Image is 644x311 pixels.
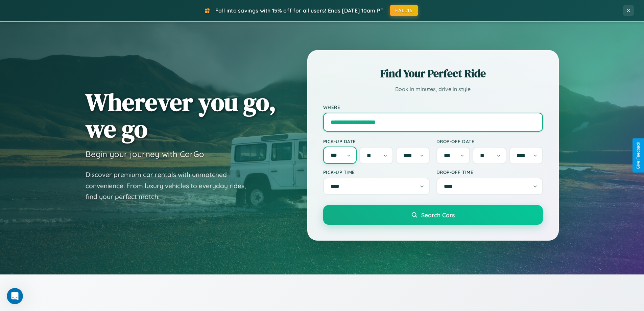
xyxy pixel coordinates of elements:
[86,149,204,159] h3: Begin your journey with CarGo
[436,138,543,144] label: Drop-off Date
[215,7,385,14] span: Fall into savings with 15% off for all users! Ends [DATE] 10am PT.
[323,138,430,144] label: Pick-up Date
[436,169,543,175] label: Drop-off Time
[636,142,641,169] div: Give Feedback
[390,5,418,16] button: FALL15
[7,288,23,304] iframe: Intercom live chat
[323,169,430,175] label: Pick-up Time
[323,104,543,110] label: Where
[323,66,543,81] h2: Find Your Perfect Ride
[421,211,455,219] span: Search Cars
[86,169,255,202] p: Discover premium car rentals with unmatched convenience. From luxury vehicles to everyday rides, ...
[323,84,543,94] p: Book in minutes, drive in style
[323,205,543,225] button: Search Cars
[86,89,276,142] h1: Wherever you go, we go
